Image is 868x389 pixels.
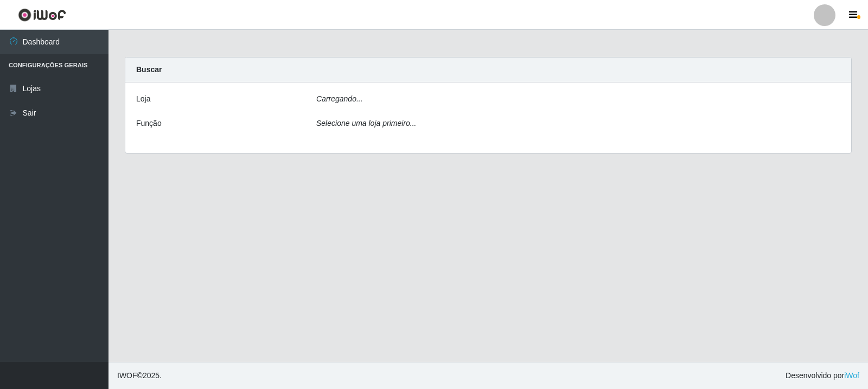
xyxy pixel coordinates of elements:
[117,371,137,380] span: IWOF
[18,8,66,22] img: CoreUI Logo
[786,370,859,381] span: Desenvolvido por
[117,370,162,381] span: © 2025 .
[844,371,859,380] a: iWof
[316,94,363,103] i: Carregando...
[136,118,162,129] label: Função
[136,93,150,105] label: Loja
[316,119,416,127] i: Selecione uma loja primeiro...
[136,65,162,74] strong: Buscar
